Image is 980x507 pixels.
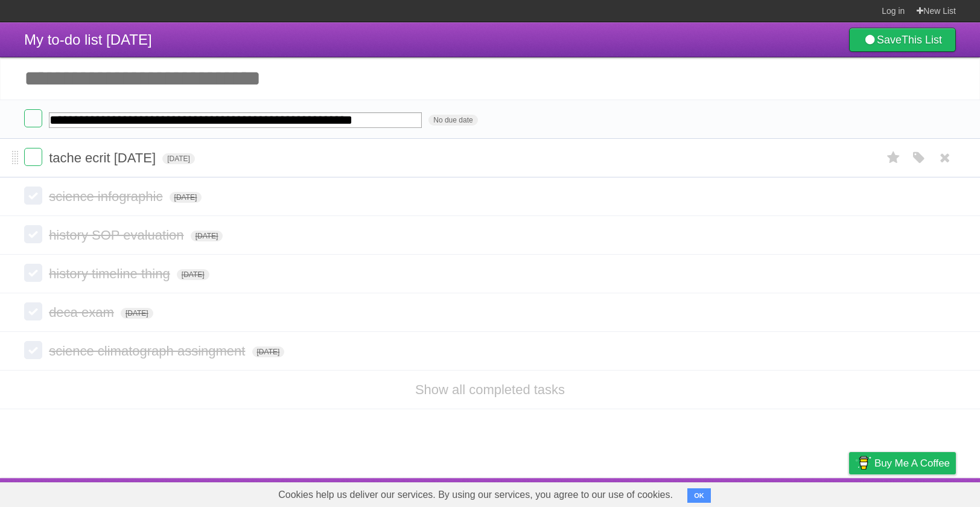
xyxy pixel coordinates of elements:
span: [DATE] [252,346,285,357]
span: My to-do list [DATE] [24,31,152,48]
label: Done [24,187,42,205]
button: OK [687,488,711,503]
label: Done [24,148,42,166]
label: Done [24,341,42,359]
a: Terms [792,481,819,504]
label: Done [24,302,42,320]
span: No due date [428,115,477,126]
span: tache ecrit [DATE] [49,150,159,165]
span: deca exam [49,305,117,320]
a: Privacy [833,481,865,504]
span: Cookies help us deliver our services. By using our services, you agree to our use of cookies. [266,483,685,507]
span: history timeline thing [49,266,173,281]
label: Star task [882,148,905,168]
span: [DATE] [121,308,153,319]
span: [DATE] [170,192,202,203]
span: [DATE] [177,269,209,280]
label: Done [24,109,42,127]
a: Show all completed tasks [415,382,565,397]
label: Done [24,225,42,243]
span: science infographic [49,189,165,204]
a: About [689,481,714,504]
a: Developers [728,481,777,504]
a: Buy me a coffee [849,452,956,474]
a: Suggest a feature [880,481,956,504]
img: Buy me a coffee [855,453,871,473]
a: SaveThis List [849,28,956,52]
span: [DATE] [162,153,195,164]
label: Done [24,264,42,282]
span: history SOP evaluation [49,228,186,243]
span: science climatograph assingment [49,343,248,359]
span: Buy me a coffee [874,453,950,474]
b: This List [902,34,942,46]
span: [DATE] [191,231,223,241]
